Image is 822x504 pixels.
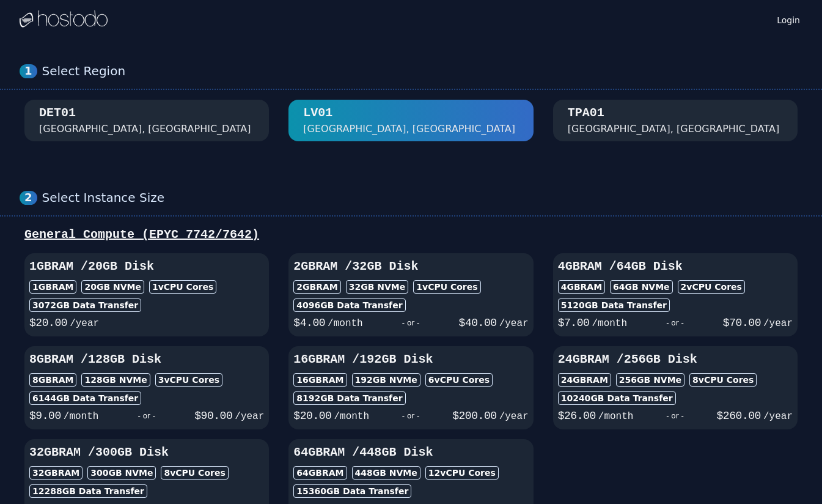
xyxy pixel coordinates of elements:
div: [GEOGRAPHIC_DATA], [GEOGRAPHIC_DATA] [303,122,515,136]
span: /month [592,318,627,329]
h3: 24GB RAM / 256 GB Disk [558,351,793,368]
div: TPA01 [568,105,604,122]
button: 1GBRAM /20GB Disk1GBRAM20GB NVMe1vCPU Cores3072GB Data Transfer$20.00/year [24,253,269,336]
div: 1 [20,64,37,78]
span: /month [598,411,634,422]
div: 5120 GB Data Transfer [558,298,670,312]
div: 2 vCPU Cores [678,280,745,294]
span: /year [70,318,99,329]
h3: 4GB RAM / 64 GB Disk [558,258,793,275]
img: Logo [20,10,108,29]
div: 4096 GB Data Transfer [293,298,405,312]
div: 8192 GB Data Transfer [293,391,405,405]
button: DET01 [GEOGRAPHIC_DATA], [GEOGRAPHIC_DATA] [24,100,269,141]
div: 6144 GB Data Transfer [29,391,141,405]
button: 16GBRAM /192GB Disk16GBRAM192GB NVMe6vCPU Cores8192GB Data Transfer$20.00/month- or -$200.00/year [288,346,533,429]
button: 4GBRAM /64GB Disk4GBRAM64GB NVMe2vCPU Cores5120GB Data Transfer$7.00/month- or -$70.00/year [553,253,798,336]
div: 1 vCPU Cores [413,280,480,294]
div: - or - [369,407,452,424]
div: Select Region [42,64,802,79]
div: 32 GB NVMe [346,280,409,294]
div: 8 vCPU Cores [161,466,228,480]
div: 15360 GB Data Transfer [293,484,411,498]
div: - or - [363,314,459,332]
div: LV01 [303,105,332,122]
span: /year [499,411,529,422]
h3: 2GB RAM / 32 GB Disk [293,258,528,275]
div: DET01 [39,105,76,122]
div: - or - [633,407,716,424]
button: LV01 [GEOGRAPHIC_DATA], [GEOGRAPHIC_DATA] [288,100,533,141]
span: $ 40.00 [459,317,497,329]
span: $ 20.00 [29,317,67,329]
span: /year [763,318,793,329]
div: General Compute (EPYC 7742/7642) [20,226,802,243]
div: 192 GB NVMe [352,373,420,387]
span: $ 70.00 [723,317,761,329]
div: 12288 GB Data Transfer [29,484,147,498]
button: 2GBRAM /32GB Disk2GBRAM32GB NVMe1vCPU Cores4096GB Data Transfer$4.00/month- or -$40.00/year [288,253,533,336]
h3: 1GB RAM / 20 GB Disk [29,258,264,275]
span: $ 26.00 [558,410,596,422]
span: $ 260.00 [717,410,761,422]
span: /year [763,411,793,422]
div: - or - [98,407,194,424]
span: $ 9.00 [29,410,61,422]
div: 32GB RAM [29,466,83,480]
div: 64 GB NVMe [610,280,673,294]
button: 24GBRAM /256GB Disk24GBRAM256GB NVMe8vCPU Cores10240GB Data Transfer$26.00/month- or -$260.00/year [553,346,798,429]
div: 64GB RAM [293,466,347,480]
div: - or - [627,314,723,332]
div: 1GB RAM [29,280,76,294]
div: 6 vCPU Cores [425,373,493,387]
span: /month [64,411,99,422]
a: Login [774,12,802,26]
span: /year [499,318,529,329]
div: Select Instance Size [42,190,802,206]
span: /month [334,411,369,422]
div: 2GB RAM [293,280,340,294]
h3: 8GB RAM / 128 GB Disk [29,351,264,368]
div: [GEOGRAPHIC_DATA], [GEOGRAPHIC_DATA] [568,122,780,136]
div: 10240 GB Data Transfer [558,391,676,405]
div: 3 vCPU Cores [155,373,222,387]
div: 8 vCPU Cores [689,373,757,387]
div: 1 vCPU Cores [149,280,216,294]
div: 24GB RAM [558,373,611,387]
div: 20 GB NVMe [81,280,144,294]
div: 128 GB NVMe [81,373,150,387]
div: 448 GB NVMe [352,466,420,480]
div: 2 [20,191,37,205]
button: 8GBRAM /128GB Disk8GBRAM128GB NVMe3vCPU Cores6144GB Data Transfer$9.00/month- or -$90.00/year [24,346,269,429]
span: $ 7.00 [558,317,590,329]
span: $ 200.00 [452,410,496,422]
span: /year [235,411,264,422]
div: 12 vCPU Cores [425,466,499,480]
span: /month [328,318,363,329]
span: $ 4.00 [293,317,325,329]
span: $ 90.00 [194,410,232,422]
div: 256 GB NVMe [616,373,684,387]
div: 4GB RAM [558,280,605,294]
div: 300 GB NVMe [87,466,156,480]
div: [GEOGRAPHIC_DATA], [GEOGRAPHIC_DATA] [39,122,251,136]
h3: 64GB RAM / 448 GB Disk [293,444,528,461]
div: 3072 GB Data Transfer [29,298,141,312]
div: 16GB RAM [293,373,347,387]
h3: 16GB RAM / 192 GB Disk [293,351,528,368]
div: 8GB RAM [29,373,76,387]
span: $ 20.00 [293,410,331,422]
h3: 32GB RAM / 300 GB Disk [29,444,264,461]
button: TPA01 [GEOGRAPHIC_DATA], [GEOGRAPHIC_DATA] [553,100,798,141]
